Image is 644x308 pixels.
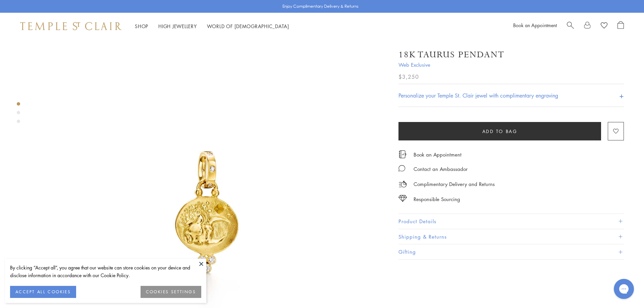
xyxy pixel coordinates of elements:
[398,195,407,202] img: icon_sourcing.svg
[141,286,201,298] button: COOKIES SETTINGS
[414,195,460,203] div: Responsible Sourcing
[398,229,624,244] button: Shipping & Returns
[207,23,289,29] a: World of [DEMOGRAPHIC_DATA]World of [DEMOGRAPHIC_DATA]
[20,22,121,30] img: Temple St. Clair
[158,23,197,29] a: High JewelleryHigh Jewellery
[414,151,462,158] a: Book an Appointment
[135,23,148,29] a: ShopShop
[567,21,574,31] a: Search
[619,89,624,102] h4: +
[10,286,76,298] button: ACCEPT ALL COOKIES
[398,244,624,259] button: Gifting
[398,91,558,100] h4: Personalize your Temple St. Clair jewel with complimentary engraving
[414,165,468,173] div: Contact an Ambassador
[398,214,624,229] button: Product Details
[135,22,289,30] nav: Main navigation
[601,21,607,31] a: View Wishlist
[398,180,407,188] img: icon_delivery.svg
[513,22,557,28] a: Book an Appointment
[10,264,201,279] div: By clicking “Accept all”, you agree that our website can store cookies on your device and disclos...
[398,165,405,172] img: MessageIcon-01_2.svg
[482,128,518,135] span: Add to bag
[398,72,419,81] span: $3,250
[610,276,637,301] iframe: Gorgias live chat messenger
[414,180,495,188] p: Complimentary Delivery and Returns
[398,150,407,158] img: icon_appointment.svg
[5,259,206,303] div: Blocked (id): tinycookie-wrapper
[282,3,359,10] p: Enjoy Complimentary Delivery & Returns
[398,49,504,61] h1: 18K Taurus Pendant
[398,122,601,140] button: Add to bag
[17,101,20,128] div: Product gallery navigation
[618,21,624,31] a: Open Shopping Bag
[398,61,624,69] span: Web Exclusive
